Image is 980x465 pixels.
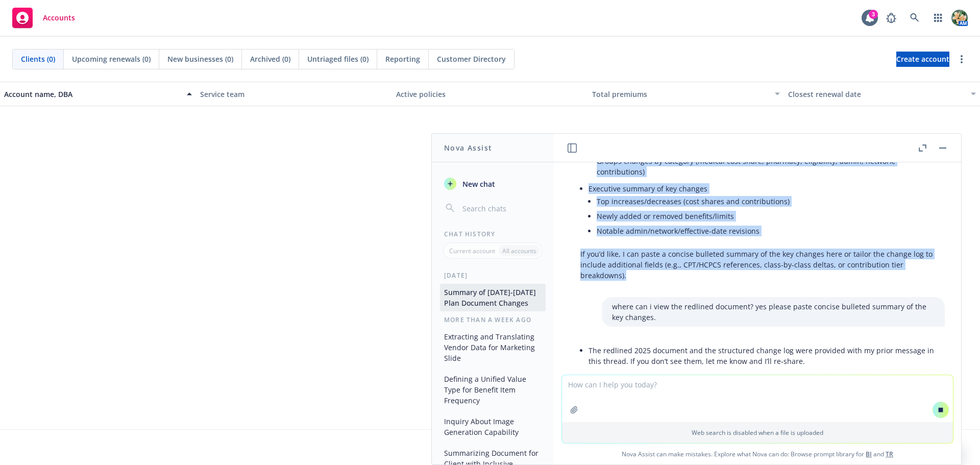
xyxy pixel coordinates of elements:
button: Active policies [392,82,588,106]
button: Total premiums [588,82,784,106]
div: 3 [869,10,878,19]
input: Search chats [460,201,542,215]
span: Create account [896,50,949,69]
button: Inquiry About Image Generation Capability [440,413,546,440]
p: All accounts [502,247,536,255]
div: More than a week ago [432,315,554,324]
li: Top increases/decreases (cost shares and contributions) [597,194,935,209]
a: BI [866,450,872,458]
a: Create account [896,52,949,67]
span: Untriaged files (0) [307,54,369,64]
button: Service team [196,82,392,106]
p: Executive summary of key changes [589,183,935,194]
p: where can i view the redlined document? yes please paste concise bulleted summary of the key chan... [612,301,935,323]
span: Accounts [43,14,75,22]
li: Groups changes by category (medical cost share, pharmacy, eligibility, admin, network, contributi... [597,154,935,179]
div: Service team [200,89,388,100]
p: If you’d like, I can paste a concise bulleted summary of the key changes here or tailor the chang... [580,249,935,281]
span: Archived (0) [250,54,290,64]
button: Summary of [DATE]-[DATE] Plan Document Changes [440,284,546,311]
a: Switch app [928,8,948,28]
div: [DATE] [432,271,554,280]
div: Active policies [396,89,584,100]
li: Notable admin/network/effective-date revisions [597,224,935,238]
span: Nova Assist can make mistakes. Explore what Nova can do: Browse prompt library for and [558,444,957,464]
a: Accounts [8,4,79,32]
p: Current account [449,247,495,255]
a: Report a Bug [881,8,901,28]
a: more [955,53,968,65]
button: New chat [440,175,546,193]
span: Clients (0) [21,54,55,64]
li: The redlined 2025 document and the structured change log were provided with my prior message in t... [589,343,935,369]
img: photo [951,10,968,26]
li: Newly added or removed benefits/limits [597,209,935,224]
a: Search [904,8,925,28]
h1: Nova Assist [444,142,492,153]
p: Web search is disabled when a file is uploaded [568,428,947,437]
div: Chat History [432,230,554,238]
div: Closest renewal date [788,89,965,100]
span: New chat [460,179,495,189]
span: Reporting [385,54,420,64]
div: Total premiums [592,89,769,100]
button: Defining a Unified Value Type for Benefit Item Frequency [440,371,546,409]
div: Account name, DBA [4,89,181,100]
button: Extracting and Translating Vendor Data for Marketing Slide [440,328,546,366]
button: Closest renewal date [784,82,980,106]
span: Upcoming renewals (0) [72,54,151,64]
a: TR [886,450,893,458]
span: Customer Directory [437,54,506,64]
span: New businesses (0) [167,54,233,64]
